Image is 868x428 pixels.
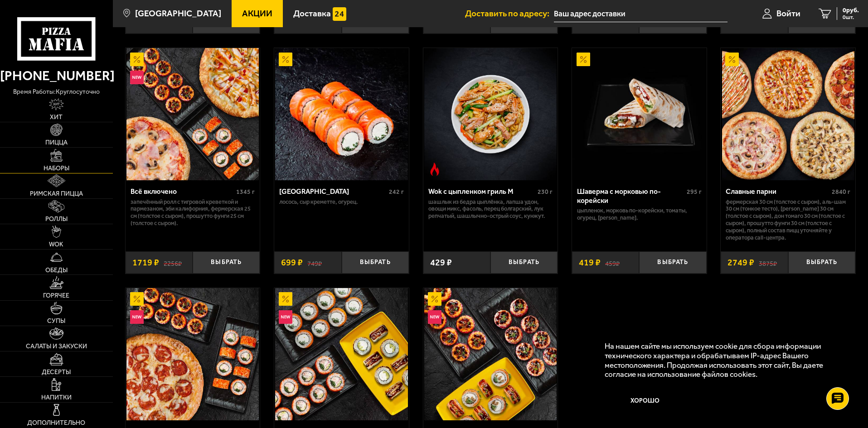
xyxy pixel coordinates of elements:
button: Хорошо [605,388,686,415]
s: 459 ₽ [605,258,620,267]
span: 2749 ₽ [727,258,754,267]
p: цыпленок, морковь по-корейски, томаты, огурец, [PERSON_NAME]. [577,207,702,221]
span: Напитки [41,394,72,401]
span: 242 г [389,188,404,196]
p: На нашем сайте мы используем cookie для сбора информации технического характера и обрабатываем IP... [605,341,842,379]
span: Пицца [45,139,68,146]
img: Шаверма с морковью по-корейски [573,48,705,180]
button: Выбрать [788,251,855,274]
span: 0 руб. [843,7,859,14]
span: Акции [242,9,272,18]
button: Выбрать [342,251,409,274]
a: АкционныйНовинкаВсё включено [126,48,260,180]
a: АкционныйНовинкаДжекпот [126,288,260,420]
span: Роллы [45,216,68,222]
span: Наборы [44,165,69,172]
span: 699 ₽ [281,258,303,267]
s: 3875 ₽ [759,258,777,267]
a: АкционныйНовинкаХот трио [423,288,558,420]
span: 429 ₽ [430,258,452,267]
span: [GEOGRAPHIC_DATA] [135,9,221,18]
a: АкционныйФиладельфия [274,48,409,180]
span: Салаты и закуски [26,343,87,350]
div: Шаверма с морковью по-корейски [577,187,684,204]
a: АкционныйШаверма с морковью по-корейски [572,48,707,180]
button: Выбрать [639,251,706,274]
s: 2256 ₽ [164,258,182,267]
span: Хит [50,114,63,120]
span: 1345 г [236,188,255,196]
button: Выбрать [490,251,558,274]
span: 1719 ₽ [132,258,159,267]
div: Wok с цыпленком гриль M [428,187,536,196]
img: Акционный [725,53,739,66]
span: Десерты [42,369,71,375]
img: 15daf4d41897b9f0e9f617042186c801.svg [333,7,346,21]
img: Новинка [130,71,144,84]
img: Wok с цыпленком гриль M [424,48,557,180]
span: Супы [47,318,65,324]
img: Новинка [428,310,441,324]
input: Ваш адрес доставки [554,5,727,22]
span: Обеды [45,267,68,274]
span: 2840 г [832,188,850,196]
div: Славные парни [726,187,829,196]
p: Запечённый ролл с тигровой креветкой и пармезаном, Эби Калифорния, Фермерская 25 см (толстое с сы... [131,198,255,227]
span: WOK [49,241,63,248]
img: Острое блюдо [428,163,441,176]
span: Римская пицца [30,191,83,197]
span: 295 г [687,188,702,196]
span: Дополнительно [27,420,85,426]
p: Фермерская 30 см (толстое с сыром), Аль-Шам 30 см (тонкое тесто), [PERSON_NAME] 30 см (толстое с ... [726,198,850,242]
span: Доставить по адресу: [465,9,554,18]
button: Выбрать [193,251,260,274]
a: АкционныйСлавные парни [721,48,855,180]
img: Новинка [279,310,292,324]
span: Войти [776,9,800,18]
s: 749 ₽ [307,258,322,267]
span: 0 шт. [843,14,859,20]
img: Джекпот [126,288,259,420]
div: [GEOGRAPHIC_DATA] [279,187,387,196]
img: Филадельфия [275,48,407,180]
img: Акционный [130,53,144,66]
img: Акционный [428,292,441,306]
span: Горячее [43,293,69,299]
img: Акционный [130,292,144,306]
img: Новинка [130,310,144,324]
span: 419 ₽ [579,258,601,267]
img: Акционный [577,53,590,66]
span: 230 г [538,188,553,196]
span: Доставка [293,9,331,18]
img: Совершенная классика [275,288,407,420]
img: Хот трио [424,288,557,420]
img: Славные парни [722,48,854,180]
a: Острое блюдоWok с цыпленком гриль M [423,48,558,180]
p: шашлык из бедра цыплёнка, лапша удон, овощи микс, фасоль, перец болгарский, лук репчатый, шашлычн... [428,198,553,220]
a: АкционныйНовинкаСовершенная классика [274,288,409,420]
img: Акционный [279,292,292,306]
img: Всё включено [126,48,259,180]
img: Акционный [279,53,292,66]
p: лосось, Сыр креметте, огурец. [279,198,404,206]
div: Всё включено [131,187,234,196]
